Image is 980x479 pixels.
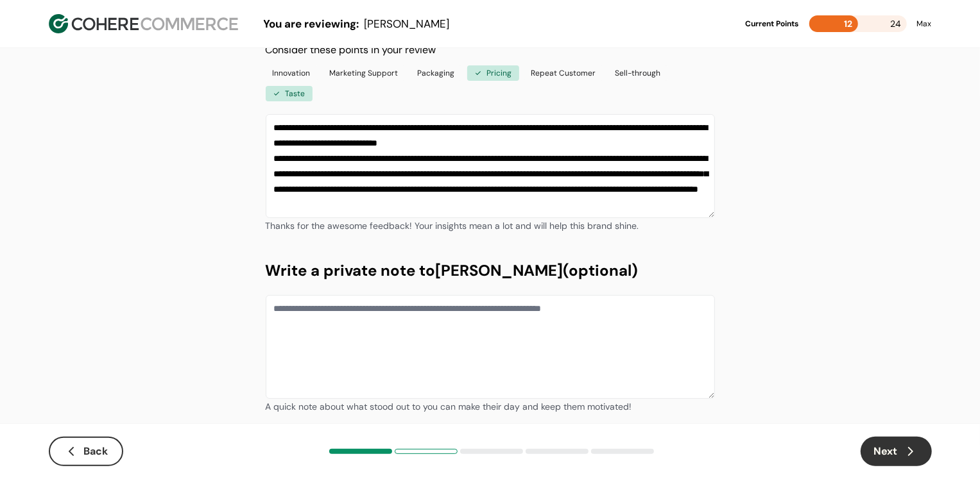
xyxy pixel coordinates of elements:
div: Marketing Support [323,65,406,81]
img: Cohere Logo [49,14,238,33]
div: Pricing [467,65,519,81]
div: Taste [266,86,313,101]
span: 12 [845,18,853,29]
div: Current Points [746,18,799,29]
button: Next [861,437,932,466]
span: You are reviewing: [264,17,359,31]
div: Innovation [266,65,318,81]
div: Consider these points in your review [266,42,715,58]
button: Back [49,437,123,466]
div: Packaging [411,65,462,81]
div: Repeat Customer [524,65,603,81]
span: Thanks for the awesome feedback! Your insights mean a lot and will help this brand shine. [266,220,639,231]
span: A quick note about what stood out to you can make their day and keep them motivated! [266,401,632,412]
span: 24 [891,15,902,32]
div: Max [917,18,932,29]
span: [PERSON_NAME] [365,17,450,31]
div: Sell-through [608,65,668,81]
div: Write a private note to [PERSON_NAME] (optional) [266,259,715,282]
